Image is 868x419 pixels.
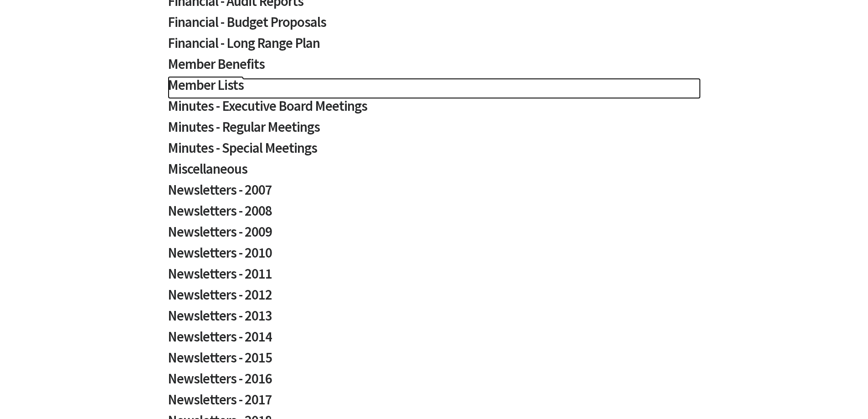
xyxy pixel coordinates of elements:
[168,183,701,204] a: Newsletters - 2007
[168,57,701,78] a: Member Benefits
[168,330,701,351] a: Newsletters - 2014
[168,309,701,330] a: Newsletters - 2013
[168,225,701,246] a: Newsletters - 2009
[168,246,701,267] a: Newsletters - 2010
[168,99,701,120] a: Minutes - Executive Board Meetings
[168,141,701,162] a: Minutes - Special Meetings
[168,288,701,309] a: Newsletters - 2012
[168,393,701,414] a: Newsletters - 2017
[168,351,701,372] a: Newsletters - 2015
[168,78,701,99] a: Member Lists
[168,36,701,57] a: Financial - Long Range Plan
[168,162,701,183] a: Miscellaneous
[168,372,701,393] a: Newsletters - 2016
[168,267,701,288] a: Newsletters - 2011
[168,15,701,36] a: Financial - Budget Proposals
[168,204,701,225] a: Newsletters - 2008
[168,120,701,141] a: Minutes - Regular Meetings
